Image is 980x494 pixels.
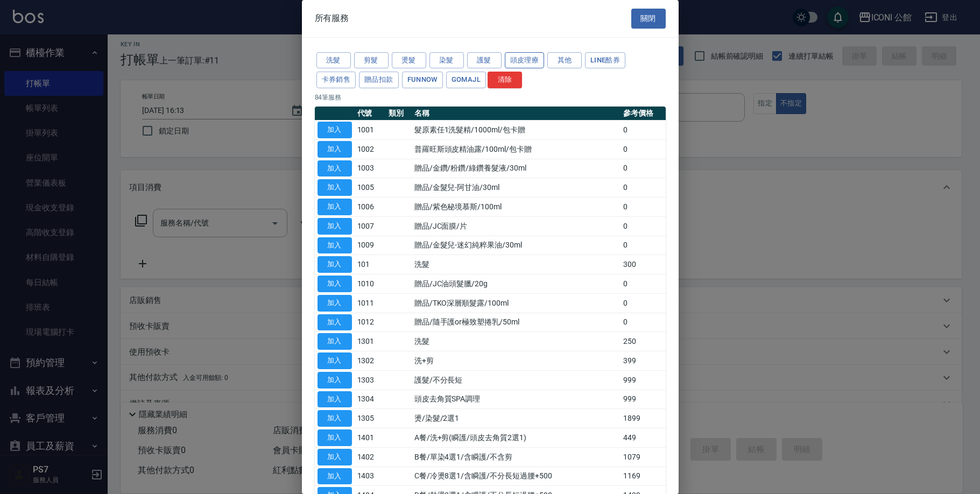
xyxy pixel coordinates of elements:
td: 普羅旺斯頭皮精油露/100ml/包卡贈 [412,139,621,159]
td: 0 [621,159,666,178]
td: 1011 [355,293,386,313]
button: 卡券銷售 [316,72,356,88]
button: 加入 [318,256,352,273]
button: 加入 [318,160,352,177]
td: 1012 [355,313,386,332]
td: 髮原素任1洗髮精/1000ml/包卡贈 [412,121,621,140]
button: 加入 [318,333,352,350]
td: 1169 [621,467,666,486]
td: 1402 [355,447,386,467]
td: 1304 [355,390,386,409]
td: 0 [621,274,666,294]
td: 贈品/金髮兒-阿甘油/30ml [412,178,621,197]
button: 加入 [318,449,352,465]
td: 1301 [355,332,386,351]
th: 類別 [386,107,412,121]
td: 999 [621,390,666,409]
button: 加入 [318,391,352,408]
button: 贈品扣款 [359,72,399,88]
button: 清除 [488,72,522,88]
button: 染髮 [429,52,464,69]
button: 加入 [318,141,352,158]
button: 加入 [318,179,352,196]
td: 1403 [355,467,386,486]
button: 加入 [318,218,352,235]
td: 1899 [621,409,666,428]
td: 250 [621,332,666,351]
td: 0 [621,313,666,332]
td: 1305 [355,409,386,428]
td: 贈品/JC面膜/片 [412,216,621,236]
td: 1007 [355,216,386,236]
button: 加入 [318,468,352,485]
td: 1079 [621,447,666,467]
td: 1010 [355,274,386,294]
td: 0 [621,216,666,236]
button: FUNNOW [402,72,443,88]
th: 參考價格 [621,107,666,121]
td: 1401 [355,428,386,448]
td: 0 [621,293,666,313]
td: 449 [621,428,666,448]
button: 加入 [318,314,352,331]
td: A餐/洗+剪(瞬護/頭皮去角質2選1) [412,428,621,448]
button: 加入 [318,429,352,446]
td: 贈品/金鑽/粉鑽/綠鑽養髮液/30ml [412,159,621,178]
button: 頭皮理療 [505,52,545,69]
button: 洗髮 [316,52,351,69]
button: GOMAJL [446,72,486,88]
td: 300 [621,255,666,274]
td: 護髮/不分長短 [412,370,621,390]
th: 名稱 [412,107,621,121]
span: 所有服務 [315,13,349,24]
td: 1005 [355,178,386,197]
td: 0 [621,178,666,197]
td: 頭皮去角質SPA調理 [412,390,621,409]
p: 84 筆服務 [315,93,666,102]
td: 0 [621,236,666,255]
button: 加入 [318,237,352,254]
button: 加入 [318,352,352,369]
button: 加入 [318,295,352,312]
td: 999 [621,370,666,390]
td: 1009 [355,236,386,255]
td: 贈品/JC油頭髮臘/20g [412,274,621,294]
button: LINE酷券 [585,52,625,69]
td: 1002 [355,139,386,159]
td: 贈品/金髮兒-迷幻純粹果油/30ml [412,236,621,255]
td: 0 [621,139,666,159]
td: C餐/冷燙8選1/含瞬護/不分長短過腰+500 [412,467,621,486]
td: 洗髮 [412,255,621,274]
button: 燙髮 [392,52,426,69]
td: 0 [621,121,666,140]
button: 加入 [318,199,352,215]
td: 洗+剪 [412,351,621,371]
button: 關閉 [631,9,666,29]
td: 贈品/隨手護or極致塑捲乳/50ml [412,313,621,332]
td: 1001 [355,121,386,140]
td: 贈品/TKO深層順髮露/100ml [412,293,621,313]
td: 燙/染髮/2選1 [412,409,621,428]
td: 0 [621,197,666,217]
td: 洗髮 [412,332,621,351]
td: 1303 [355,370,386,390]
button: 加入 [318,372,352,389]
td: 1302 [355,351,386,371]
button: 護髮 [467,52,502,69]
th: 代號 [355,107,386,121]
td: 1003 [355,159,386,178]
td: 101 [355,255,386,274]
button: 加入 [318,276,352,292]
td: 1006 [355,197,386,217]
button: 剪髮 [354,52,389,69]
td: B餐/單染4選1/含瞬護/不含剪 [412,447,621,467]
button: 其他 [547,52,582,69]
button: 加入 [318,122,352,138]
td: 贈品/紫色秘境慕斯/100ml [412,197,621,217]
button: 加入 [318,410,352,427]
td: 399 [621,351,666,371]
